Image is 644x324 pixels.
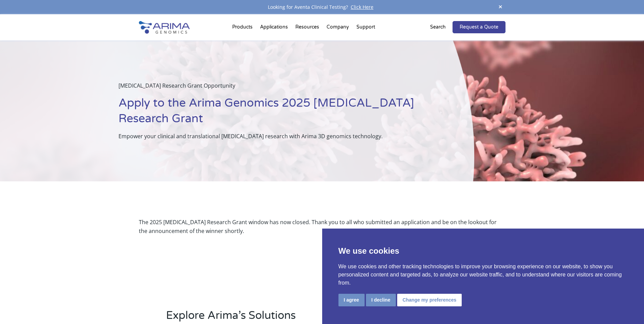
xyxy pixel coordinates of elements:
p: We use cookies and other tracking technologies to improve your browsing experience on our website... [338,263,628,287]
h1: Apply to the Arima Genomics 2025 [MEDICAL_DATA] Research Grant [118,95,440,132]
button: I decline [366,294,396,306]
p: We use cookies [338,245,628,257]
p: Empower your clinical and translational [MEDICAL_DATA] research with Arima 3D genomics technology. [118,132,440,141]
p: [MEDICAL_DATA] Research Grant Opportunity [118,81,440,95]
button: I agree [338,294,365,306]
p: Search [430,23,446,32]
button: Change my preferences [397,294,462,306]
a: Request a Quote [453,21,505,33]
div: Looking for Aventa Clinical Testing? [139,3,505,12]
div: The 2025 [MEDICAL_DATA] Research Grant window has now closed. Thank you to all who submitted an a... [139,218,505,235]
img: Arima-Genomics-logo [139,21,190,34]
a: Click Here [348,4,376,10]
